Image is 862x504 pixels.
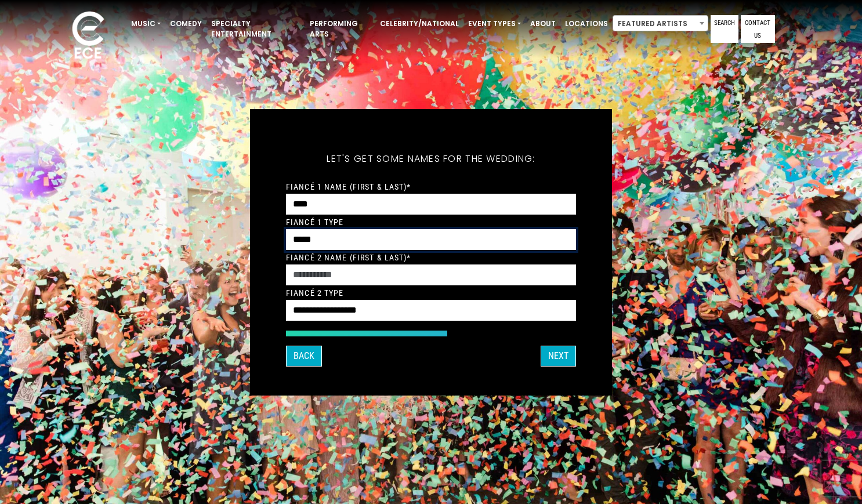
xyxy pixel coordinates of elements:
[541,346,576,367] button: Next
[741,15,775,43] a: Contact Us
[305,14,375,44] a: Performing Arts
[286,346,322,367] button: Back
[286,217,344,227] label: Fiancé 1 Type
[286,288,344,298] label: Fiancé 2 Type
[711,15,738,43] a: Search
[286,138,576,180] h5: Let's get some names for the wedding:
[59,8,117,64] img: ece_new_logo_whitev2-1.png
[126,14,165,34] a: Music
[526,14,560,34] a: About
[613,15,708,31] span: Featured Artists
[560,14,613,34] a: Locations
[613,16,708,32] span: Featured Artists
[207,14,305,44] a: Specialty Entertainment
[286,182,411,192] label: Fiancé 1 Name (First & Last)*
[463,14,526,34] a: Event Types
[165,14,207,34] a: Comedy
[286,252,411,263] label: Fiancé 2 Name (First & Last)*
[375,14,463,34] a: Celebrity/National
